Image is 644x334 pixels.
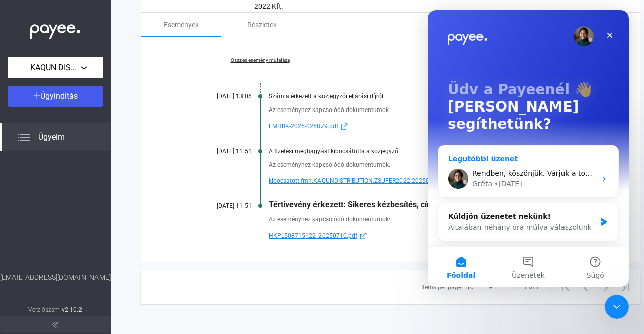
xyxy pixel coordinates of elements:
div: Számla érkezett a közjegyzői eljárási díjról [269,93,590,100]
div: Részletek [247,19,277,31]
span: KAQUN DISTRIBUTION Kft [30,62,80,74]
div: Items per page: [421,281,463,293]
div: 1 – 1 of 1 [513,281,539,293]
div: Küldjön üzenetet nekünk! [21,201,168,212]
div: Az eseményhez kapcsolódó dokumentumok: [269,160,590,170]
button: Previous page [576,277,596,297]
button: Üzenetek [67,237,134,277]
img: external-link-blue [357,232,369,240]
mat-select: Items per page: [467,281,495,293]
button: First page [555,277,576,297]
div: Általában néhány óra múlva válaszolunk [21,212,168,222]
div: A fizetési meghagyást kibocsátotta a közjegyző [269,148,590,155]
div: • [DATE] [66,169,95,179]
button: Last page [616,277,636,297]
a: kibocsatott.fmh.KAQUNDISTRIBUTION.ZSUFER2022.20250704.pdfexternal-link-blue [269,175,590,187]
div: Gréta [45,169,64,179]
a: HKPL508715122_20250710.pdfexternal-link-blue [269,230,590,242]
span: FMHBK-2025-025879.pdf [269,120,338,132]
div: [DATE] 13:06 [191,93,252,100]
div: Az eseményhez kapcsolódó dokumentumok: [269,105,590,115]
strong: v2.10.2 [62,306,83,313]
span: Ügyindítás [40,91,78,101]
div: Küldjön üzenetet nekünk!Általában néhány óra múlva válaszolunk [10,193,191,231]
a: Összes esemény mutatása [191,57,329,63]
img: plus-white.svg [33,92,40,99]
div: [DATE] 11:51 [191,148,252,155]
span: 10 [467,284,474,291]
a: FMHBK-2025-025879.pdfexternal-link-blue [269,120,590,132]
button: Súgó [134,237,201,277]
span: Főoldal [19,262,48,269]
iframe: Intercom live chat [605,295,629,319]
span: Súgó [159,262,177,269]
div: [DATE] 11:51 [191,202,252,209]
button: Ügyindítás [8,86,103,107]
div: Bezárás [173,16,191,34]
img: external-link-blue [338,123,350,130]
iframe: Intercom live chat [428,10,629,287]
img: white-payee-white-dot.svg [30,19,80,39]
img: arrow-double-left-grey.svg [52,322,58,328]
div: Események [164,19,199,31]
span: Ügyeim [38,131,65,143]
div: Az eseményhez kapcsolódó dokumentumok: [269,214,590,225]
button: KAQUN DISTRIBUTION Kft [8,57,103,78]
button: Next page [596,277,616,297]
span: Rendben, köszönjük. Várjuk a további tájékoztatást. [45,159,227,167]
div: Tértivevény érkezett: Sikeres kézbesítés, címzett átvette [269,200,590,209]
img: list.svg [18,131,30,143]
span: Üzenetek [84,262,117,269]
span: HKPL508715122_20250710.pdf [269,230,357,242]
span: kibocsatott.fmh.KAQUNDISTRIBUTION.ZSUFER2022.20250704.pdf [269,175,450,187]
